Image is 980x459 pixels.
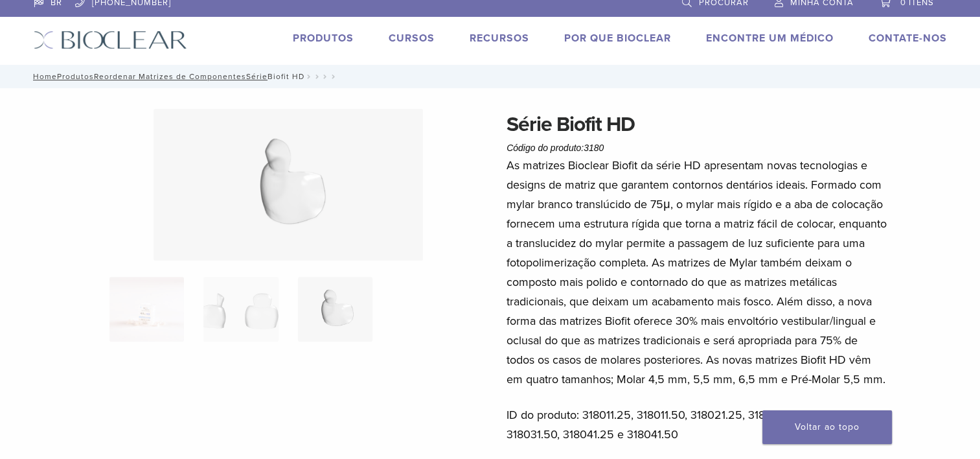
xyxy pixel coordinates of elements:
[584,143,604,153] span: 3180
[57,72,94,81] a: Produtos
[507,405,887,444] p: ID do produto: 318011.25, 318011.50, 318021.25, 318021.50, 318031.25, 318031.50, 318041.25 e 3180...
[706,32,834,45] a: Encontre um médico
[293,32,354,45] a: Produtos
[321,73,330,80] span: /
[109,277,184,342] img: Posterior-Biofit-HD-Series-Matrices-324x324.jpg
[507,143,604,153] span: Código do produto:
[154,109,423,261] img: Série Biofit HD - Imagem 3
[564,32,671,45] a: Por que Bioclear
[507,156,887,389] p: As matrizes Bioclear Biofit da série HD apresentam novas tecnologias e designs de matriz que gara...
[29,72,57,81] a: Home
[29,72,304,81] font: Biofit HD
[298,277,372,342] img: Série Biofit HD - Imagem 3
[313,73,321,80] span: /
[470,32,529,45] a: Recursos
[330,73,338,80] span: /
[203,277,278,342] img: Série Biofit HD - Imagem 2
[507,109,887,140] h1: Série Biofit HD
[246,72,268,81] a: Série
[389,32,435,45] a: Cursos
[762,410,892,444] a: Voltar ao topo
[304,73,313,80] span: /
[94,72,246,81] a: Reordenar Matrizes de Componentes
[34,30,187,49] img: Bioclear
[869,32,947,45] a: Contate-nos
